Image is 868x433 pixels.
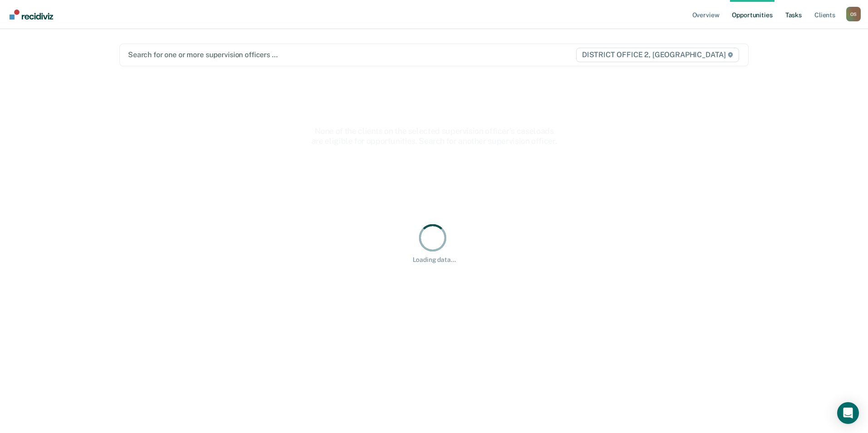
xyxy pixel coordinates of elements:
[846,7,861,21] div: O S
[10,10,53,20] img: Recidiviz
[413,256,456,264] div: Loading data...
[576,48,739,62] span: DISTRICT OFFICE 2, [GEOGRAPHIC_DATA]
[837,402,859,424] div: Open Intercom Messenger
[846,7,861,21] button: Profile dropdown button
